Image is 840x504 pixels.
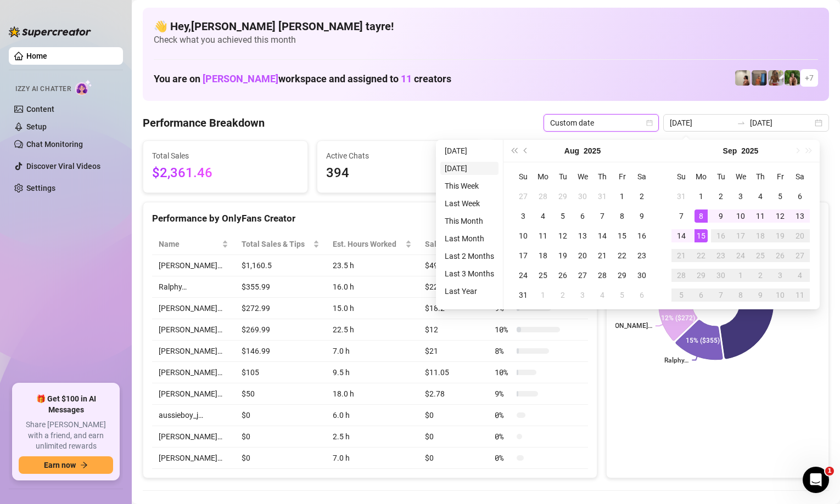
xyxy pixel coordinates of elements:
[612,265,632,285] td: 2025-08-29
[635,229,648,242] div: 16
[513,226,533,246] td: 2025-08-10
[737,118,746,127] span: swap-right
[425,238,473,250] span: Sales / Hour
[695,209,708,223] div: 8
[573,285,592,305] td: 2025-09-03
[513,206,533,226] td: 2025-08-03
[152,319,235,341] td: [PERSON_NAME]…
[235,383,327,405] td: $50
[556,209,569,223] div: 5
[576,288,589,302] div: 3
[564,140,579,162] button: Choose a month
[418,255,488,276] td: $49.38
[675,269,688,282] div: 28
[612,186,632,206] td: 2025-08-01
[711,167,731,186] th: Tu
[592,246,612,265] td: 2025-08-21
[751,226,770,246] td: 2025-09-18
[790,246,810,265] td: 2025-09-27
[770,167,790,186] th: Fr
[418,448,488,469] td: $0
[615,229,629,242] div: 15
[576,249,589,262] div: 20
[596,269,609,282] div: 28
[152,383,235,405] td: [PERSON_NAME]…
[418,426,488,448] td: $0
[735,70,751,86] img: Ralphy
[418,298,488,319] td: $18.2
[695,269,708,282] div: 29
[154,34,818,46] span: Check what you achieved this month
[671,186,691,206] td: 2025-08-31
[752,70,767,86] img: Wayne
[691,285,711,305] td: 2025-10-06
[19,420,113,452] span: Share [PERSON_NAME] with a friend, and earn unlimited rewards
[533,186,553,206] td: 2025-07-28
[754,229,767,242] div: 18
[675,190,688,203] div: 31
[517,288,530,302] div: 31
[711,226,731,246] td: 2025-09-16
[615,269,629,282] div: 29
[440,267,499,280] li: Last 3 Months
[26,140,83,149] a: Chat Monitoring
[235,319,327,341] td: $269.99
[553,186,573,206] td: 2025-07-29
[714,229,727,242] div: 16
[440,197,499,210] li: Last Week
[152,298,235,319] td: [PERSON_NAME]…
[691,226,711,246] td: 2025-09-15
[495,409,512,421] span: 0 %
[825,467,834,475] span: 1
[793,209,807,223] div: 13
[418,276,488,298] td: $22.25
[418,362,488,383] td: $11.05
[632,186,652,206] td: 2025-08-02
[440,144,499,157] li: [DATE]
[26,105,54,114] a: Content
[770,285,790,305] td: 2025-10-10
[326,276,418,298] td: 16.0 h
[592,226,612,246] td: 2025-08-14
[418,234,488,255] th: Sales / Hour
[711,246,731,265] td: 2025-09-23
[695,288,708,302] div: 6
[152,426,235,448] td: [PERSON_NAME]…
[533,206,553,226] td: 2025-08-04
[646,120,653,126] span: calendar
[731,246,751,265] td: 2025-09-24
[19,394,113,415] span: 🎁 Get $100 in AI Messages
[513,186,533,206] td: 2025-07-27
[573,186,592,206] td: 2025-07-30
[517,190,530,203] div: 27
[597,322,652,330] text: [PERSON_NAME]…
[790,206,810,226] td: 2025-09-13
[734,209,747,223] div: 10
[734,229,747,242] div: 17
[671,206,691,226] td: 2025-09-07
[152,448,235,469] td: [PERSON_NAME]…
[751,285,770,305] td: 2025-10-09
[573,206,592,226] td: 2025-08-06
[632,265,652,285] td: 2025-08-30
[714,288,727,302] div: 7
[418,341,488,362] td: $21
[741,140,758,162] button: Choose a year
[440,214,499,228] li: This Month
[440,250,499,263] li: Last 2 Months
[513,167,533,186] th: Su
[664,356,688,364] text: Ralphy…
[635,269,648,282] div: 30
[80,461,88,469] span: arrow-right
[774,190,787,203] div: 5
[635,288,648,302] div: 6
[235,341,327,362] td: $146.99
[517,249,530,262] div: 17
[235,362,327,383] td: $105
[790,226,810,246] td: 2025-09-20
[635,209,648,223] div: 9
[675,209,688,223] div: 7
[774,288,787,302] div: 10
[671,167,691,186] th: Su
[754,288,767,302] div: 9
